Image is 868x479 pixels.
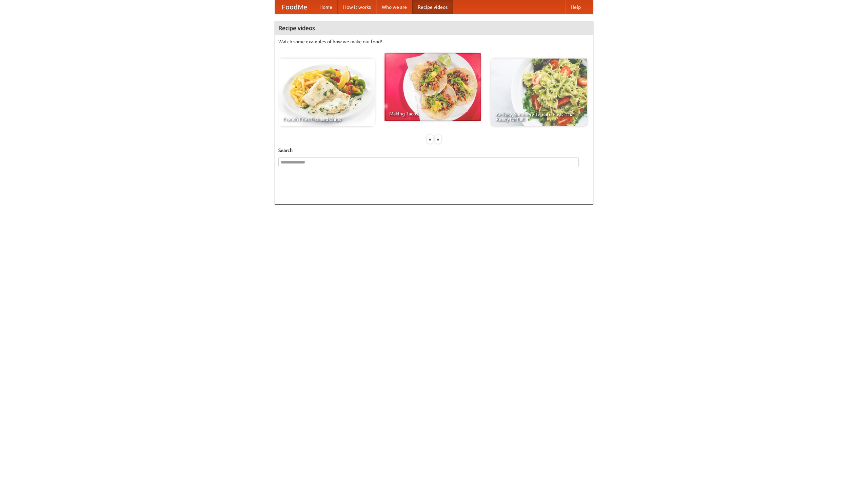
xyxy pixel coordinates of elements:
[427,135,433,144] div: «
[496,112,583,122] span: An Easy, Summery Tomato Pasta That's Ready for Fall
[275,21,593,35] h4: Recipe videos
[389,111,476,116] span: Making Tacos
[565,0,586,14] a: Help
[491,59,587,126] a: An Easy, Summery Tomato Pasta That's Ready for Fall
[412,0,453,14] a: Recipe videos
[278,147,590,154] h5: Search
[278,38,590,45] p: Watch some examples of how we make our food!
[283,117,370,122] span: French Fries Fish and Chips
[275,0,314,14] a: FoodMe
[376,0,412,14] a: Who we are
[435,135,441,144] div: »
[384,53,481,121] a: Making Tacos
[278,59,375,126] a: French Fries Fish and Chips
[338,0,376,14] a: How it works
[314,0,338,14] a: Home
